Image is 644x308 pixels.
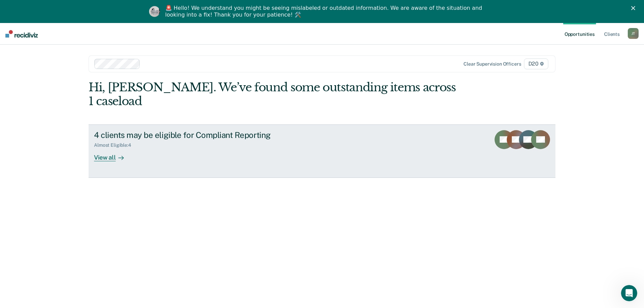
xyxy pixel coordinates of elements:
[628,28,639,39] div: J T
[5,30,38,38] img: Recidiviz
[149,6,160,17] img: Profile image for Kim
[94,130,331,140] div: 4 clients may be eligible for Compliant Reporting
[621,285,637,301] iframe: Intercom live chat
[94,148,132,161] div: View all
[628,28,639,39] button: JT
[563,23,596,45] a: Opportunities
[165,5,484,18] div: 🚨 Hello! We understand you might be seeing mislabeled or outdated information. We are aware of th...
[89,124,555,178] a: 4 clients may be eligible for Compliant ReportingAlmost Eligible:4View all
[524,58,548,69] span: D20
[631,6,638,10] div: Close
[463,61,521,67] div: Clear supervision officers
[89,80,462,108] div: Hi, [PERSON_NAME]. We’ve found some outstanding items across 1 caseload
[94,142,137,148] div: Almost Eligible : 4
[603,23,621,45] a: Clients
